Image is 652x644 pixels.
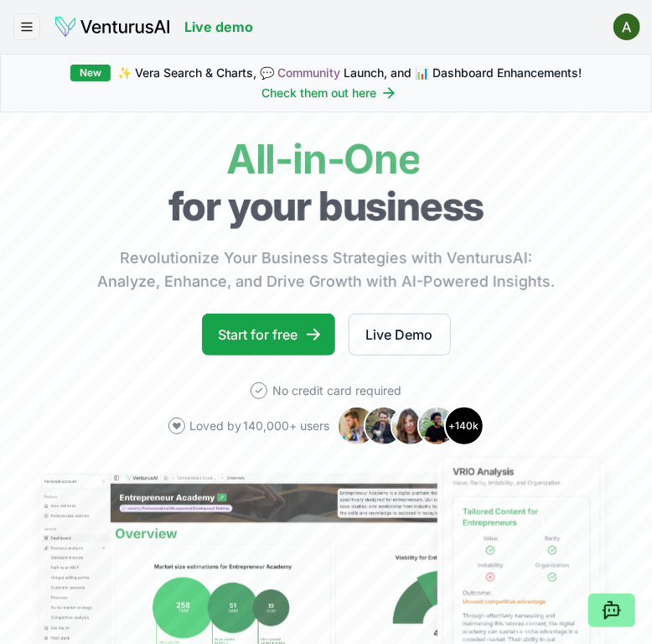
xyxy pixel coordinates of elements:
[364,406,404,446] img: Avatar 2
[70,65,111,81] div: New
[349,314,451,356] a: Live Demo
[54,15,171,39] img: logo
[202,314,335,356] a: Start for free
[277,65,340,80] a: Community
[613,13,640,40] img: ACg8ocJ7KVQOdJaW3PdX8E65e2EZ92JzdNb9v8V4PtX_TGc3q-9WSg=s96-c
[262,85,397,101] a: Check them out here
[391,406,431,446] img: Avatar 3
[417,406,458,446] img: Avatar 4
[337,406,377,446] img: Avatar 1
[117,65,582,81] span: ✨ Vera Search & Charts, 💬 Launch, and 📊 Dashboard Enhancements!
[184,17,253,37] a: Live demo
